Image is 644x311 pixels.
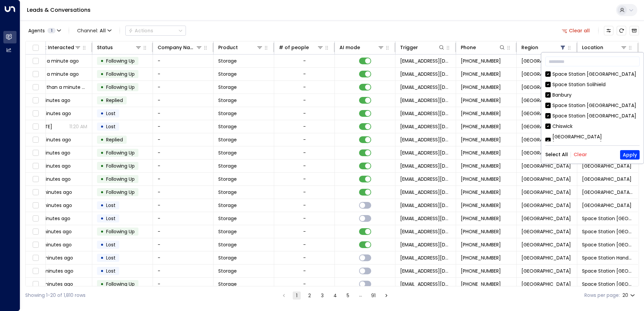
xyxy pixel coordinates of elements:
span: +447788175818 [461,176,501,182]
span: Lost [106,110,116,117]
div: • [100,200,104,211]
div: … [357,291,365,300]
div: # of people [279,43,309,51]
div: • [100,160,104,172]
div: - [303,97,306,104]
span: Toggle select row [31,162,40,170]
td: - [153,120,214,133]
span: Toggle select all [31,44,40,52]
div: • [100,108,104,119]
span: Birmingham [521,268,571,274]
span: Following Up [106,176,135,182]
span: leads@space-station.co.uk [400,149,451,156]
div: 20 [622,290,636,300]
td: - [153,160,214,172]
div: Trigger [400,43,418,51]
span: Toggle select row [31,267,40,275]
span: 10 minutes ago [36,189,72,196]
span: Following Up [106,281,135,287]
span: Birmingham [521,71,571,77]
div: • [100,173,104,185]
div: - [303,228,306,235]
div: Banbury [545,92,640,99]
span: Birmingham [521,176,571,182]
span: Toggle select row [31,188,40,197]
span: Storage [218,97,237,104]
div: # of people [279,43,324,51]
span: Toggle select row [31,280,40,288]
span: Following Up [106,149,135,156]
span: leads@space-station.co.uk [400,254,451,261]
span: Storage [218,215,237,222]
span: Toggle select row [31,201,40,210]
div: - [303,254,306,261]
button: Clear all [559,26,593,35]
span: Storage [218,110,237,117]
td: - [153,212,214,225]
div: - [303,189,306,196]
td: - [153,173,214,185]
span: leads@space-station.co.uk [400,84,451,91]
span: 23 minutes ago [36,254,73,261]
span: Storage [218,123,237,130]
div: - [303,84,306,91]
button: Customize [604,26,613,35]
button: Apply [620,150,640,160]
span: Space Station Garretts Green [582,268,633,274]
span: leads@space-station.co.uk [400,202,451,209]
td: - [153,81,214,94]
span: Space Station Hall Green [582,176,632,182]
button: Go to next page [382,291,390,300]
span: Space Station Stirchley [582,202,632,209]
div: Location [582,43,603,51]
span: Birmingham [521,58,571,64]
button: Go to page 91 [369,291,378,300]
td: - [153,107,214,120]
span: leads@space-station.co.uk [400,241,451,248]
div: - [303,281,306,287]
span: Refresh [617,26,626,35]
span: Storage [218,84,237,91]
div: - [303,163,306,169]
span: +447340480524 [461,149,501,156]
div: [GEOGRAPHIC_DATA] [GEOGRAPHIC_DATA] [552,133,640,147]
label: Rows per page: [584,292,620,299]
span: Toggle select row [31,123,40,131]
div: AI mode [340,43,384,51]
span: Following Up [106,163,135,169]
button: Channel:All [74,26,114,35]
div: - [303,110,306,117]
span: Birmingham [521,228,571,235]
span: Channel: [74,26,114,35]
td: - [153,55,214,67]
span: Birmingham [521,281,571,287]
span: Storage [218,268,237,274]
div: Last Interacted [36,43,74,51]
span: leads@space-station.co.uk [400,281,451,287]
span: Toggle select row [31,96,40,105]
span: Toggle select row [31,136,40,144]
div: Space Station [GEOGRAPHIC_DATA] [552,71,636,78]
span: less than a minute ago [36,84,87,91]
span: Space Station Handsworth [582,254,633,261]
span: Toggle select row [31,149,40,157]
span: Following Up [106,71,135,77]
div: Region [521,43,538,51]
span: Space Station Solihull [582,241,633,248]
span: Toggle select row [31,175,40,183]
span: Storage [218,254,237,261]
div: • [100,239,104,250]
span: leads@space-station.co.uk [400,110,451,117]
div: Product [218,43,238,51]
a: Leads & Conversations [27,6,91,14]
span: Toggle select row [31,228,40,236]
div: - [303,136,306,143]
span: Toggle select row [31,70,40,78]
span: leads@space-station.co.uk [400,163,451,169]
span: Space Station Garretts Green [582,215,633,222]
span: Lost [106,241,116,248]
td: - [153,186,214,199]
span: 3 minutes ago [36,97,70,104]
span: leads@space-station.co.uk [400,215,451,222]
span: Birmingham [521,254,571,261]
